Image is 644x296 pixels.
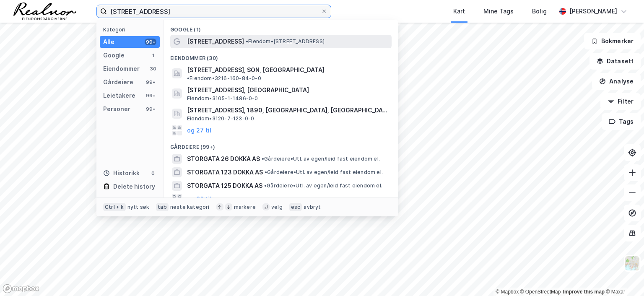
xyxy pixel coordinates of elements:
[289,203,302,211] div: esc
[265,169,383,176] span: Gårdeiere • Utl. av egen/leid fast eiendom el.
[187,105,388,115] span: [STREET_ADDRESS], 1890, [GEOGRAPHIC_DATA], [GEOGRAPHIC_DATA]
[532,6,547,16] div: Bolig
[187,181,262,191] span: STORGATA 125 DOKKA AS
[246,38,248,44] span: •
[145,79,156,86] div: 99+
[103,203,126,211] div: Ctrl + k
[187,115,254,122] span: Eiendom • 3120-7-123-0-0
[164,20,398,35] div: Google (1)
[145,92,156,99] div: 99+
[145,106,156,112] div: 99+
[265,169,267,175] span: •
[187,75,261,82] span: Eiendom • 3216-160-84-0-0
[3,284,39,293] a: Mapbox homepage
[602,256,644,296] iframe: Chat Widget
[187,154,260,164] span: STORGATA 26 DOKKA AS
[103,64,140,74] div: Eiendommer
[113,182,155,192] div: Delete history
[103,77,133,87] div: Gårdeiere
[264,182,382,189] span: Gårdeiere • Utl. av egen/leid fast eiendom el.
[127,204,150,210] div: nytt søk
[602,256,644,296] div: Kontrollprogram for chat
[520,289,561,295] a: OpenStreetMap
[602,113,641,130] button: Tags
[187,95,258,102] span: Eiendom • 3105-1-1486-0-0
[187,65,325,75] span: [STREET_ADDRESS], SON, [GEOGRAPHIC_DATA]
[187,85,388,95] span: [STREET_ADDRESS], [GEOGRAPHIC_DATA]
[264,182,267,189] span: •
[187,125,211,135] button: og 27 til
[496,289,519,295] a: Mapbox
[103,104,130,114] div: Personer
[107,5,321,18] input: Søk på adresse, matrikkel, gårdeiere, leietakere eller personer
[624,255,640,271] img: Z
[103,37,114,47] div: Alle
[262,156,380,162] span: Gårdeiere • Utl. av egen/leid fast eiendom el.
[150,52,156,59] div: 1
[164,48,398,63] div: Eiendommer (30)
[145,39,156,45] div: 99+
[187,75,190,81] span: •
[103,50,125,60] div: Google
[13,3,76,20] img: realnor-logo.934646d98de889bb5806.png
[103,26,160,33] div: Kategori
[584,33,641,49] button: Bokmerker
[187,194,211,204] button: og 96 til
[150,65,156,72] div: 30
[262,156,264,162] span: •
[103,168,140,178] div: Historikk
[600,93,641,110] button: Filter
[234,204,256,210] div: markere
[103,91,135,101] div: Leietakere
[150,170,156,177] div: 0
[271,204,283,210] div: velg
[187,36,244,47] span: [STREET_ADDRESS]
[164,137,398,152] div: Gårdeiere (99+)
[563,289,605,295] a: Improve this map
[304,204,321,210] div: avbryt
[453,6,465,16] div: Kart
[170,204,210,210] div: neste kategori
[187,167,263,177] span: STORGATA 123 DOKKA AS
[483,6,514,16] div: Mine Tags
[246,38,325,45] span: Eiendom • [STREET_ADDRESS]
[589,53,641,70] button: Datasett
[592,73,641,90] button: Analyse
[569,6,617,16] div: [PERSON_NAME]
[156,203,169,211] div: tab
